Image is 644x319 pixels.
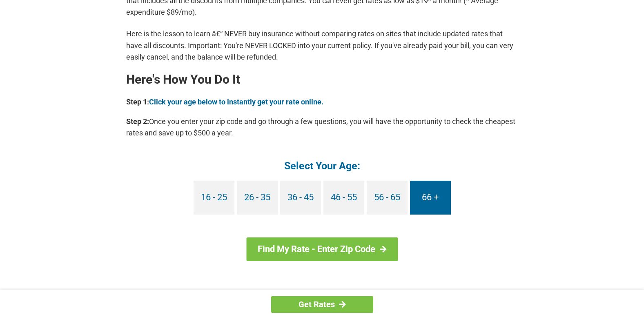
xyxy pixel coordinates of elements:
[126,73,518,86] h2: Here's How You Do It
[126,159,518,173] h4: Select Your Age:
[246,237,398,261] a: Find My Rate - Enter Zip Code
[271,296,373,313] a: Get Rates
[280,181,321,215] a: 36 - 45
[126,117,149,126] b: Step 2:
[126,28,518,62] p: Here is the lesson to learn â€“ NEVER buy insurance without comparing rates on sites that include...
[410,181,451,215] a: 66 +
[149,97,323,106] a: Click your age below to instantly get your rate online.
[126,116,518,139] p: Once you enter your zip code and go through a few questions, you will have the opportunity to che...
[323,181,364,215] a: 46 - 55
[126,97,149,106] b: Step 1:
[367,181,408,215] a: 56 - 65
[237,181,278,215] a: 26 - 35
[194,181,234,215] a: 16 - 25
